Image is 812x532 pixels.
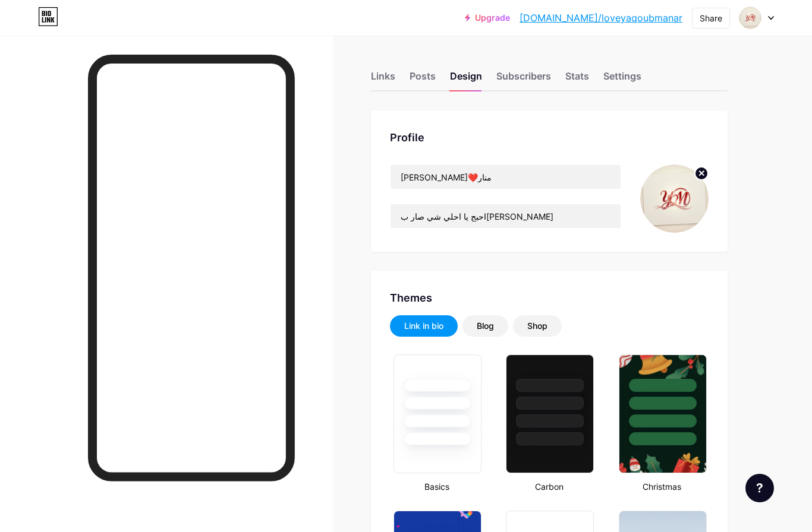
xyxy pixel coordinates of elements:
[520,11,682,25] a: [DOMAIN_NAME]/loveyaqoubmanar
[502,480,596,493] div: Carbon
[565,69,589,90] div: Stats
[527,320,547,332] div: Shop
[465,13,510,23] a: Upgrade
[477,320,494,332] div: Blog
[450,69,482,90] div: Design
[496,69,551,90] div: Subscribers
[410,69,436,90] div: Posts
[390,480,483,493] div: Basics
[404,320,443,332] div: Link in bio
[391,204,621,228] input: Bio
[390,290,709,306] div: Themes
[640,164,709,233] img: Yamash ateşi
[700,12,722,24] div: Share
[739,7,761,29] img: Yamash ateşi
[615,480,709,493] div: Christmas
[390,129,709,145] div: Profile
[391,165,621,189] input: Name
[603,69,641,90] div: Settings
[371,69,395,90] div: Links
